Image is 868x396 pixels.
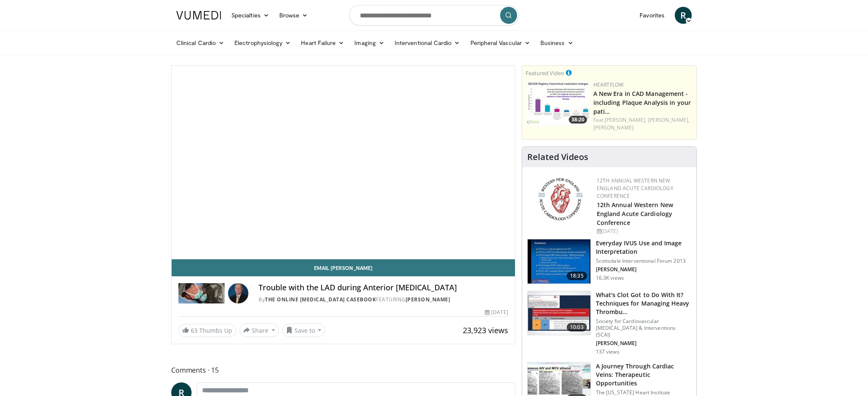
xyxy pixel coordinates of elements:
p: 137 views [596,348,620,355]
div: Feat. [593,116,693,132]
img: dTBemQywLidgNXR34xMDoxOjA4MTsiGN.150x105_q85_crop-smart_upscale.jpg [528,239,590,284]
img: 738d0e2d-290f-4d89-8861-908fb8b721dc.150x105_q85_crop-smart_upscale.jpg [526,81,589,126]
p: The [US_STATE] Heart Institute [596,389,691,396]
h4: Trouble with the LAD during Anterior [MEDICAL_DATA] [259,283,508,292]
a: Peripheral Vascular [465,34,535,51]
a: 63 Thumbs Up [178,324,236,337]
a: Interventional Cardio [389,34,465,51]
a: 10:03 What's Clot Got to Do With It? Techniques for Managing Heavy Thrombu… Society for Cardiovas... [527,291,691,355]
a: [PERSON_NAME] [593,124,634,131]
a: Heart Failure [296,34,349,51]
img: The Online Cardiac Catheterization Casebook [178,283,225,303]
a: 38:20 [526,81,589,126]
a: Heartflow [593,81,624,88]
a: [PERSON_NAME] [406,296,451,303]
small: Featured Video [526,69,564,77]
p: [PERSON_NAME] [596,266,691,273]
a: Imaging [349,34,389,51]
a: 12th Annual Western New England Acute Cardiology Conference [597,201,673,227]
input: Search topics, interventions [349,5,519,25]
span: 38:20 [569,116,587,124]
a: 18:35 Everyday IVUS Use and Image Interpretation Scottsdale Interventional Forum 2013 [PERSON_NAM... [527,239,691,284]
button: Save to [282,323,325,337]
a: Business [535,34,579,51]
a: Favorites [634,7,670,24]
p: [PERSON_NAME] [596,340,691,347]
a: Email [PERSON_NAME] [172,259,515,276]
p: 16.3K views [596,275,624,281]
a: Clinical Cardio [171,34,229,51]
a: The Online [MEDICAL_DATA] Casebook [265,296,376,303]
span: 63 [191,326,198,334]
h3: Everyday IVUS Use and Image Interpretation [596,239,691,256]
span: 23,923 views [463,325,508,335]
img: 0954f259-7907-4053-a817-32a96463ecc8.png.150x105_q85_autocrop_double_scale_upscale_version-0.2.png [537,177,584,222]
img: Avatar [228,283,248,303]
a: [PERSON_NAME], [605,116,646,124]
img: 9bafbb38-b40d-4e9d-b4cb-9682372bf72c.150x105_q85_crop-smart_upscale.jpg [528,291,590,335]
div: By FEATURING [259,296,508,303]
a: Specialties [226,7,274,24]
a: R [675,7,692,24]
a: 12th Annual Western New England Acute Cardiology Conference [597,177,673,199]
a: [PERSON_NAME], [648,116,690,124]
h3: What's Clot Got to Do With It? Techniques for Managing Heavy Thrombu… [596,291,691,316]
p: Scottsdale Interventional Forum 2013 [596,258,691,264]
span: 10:03 [567,323,587,331]
img: VuMedi Logo [176,11,221,20]
span: Comments 15 [171,365,515,376]
div: [DATE] [485,309,508,316]
a: Electrophysiology [229,34,296,51]
div: [DATE] [597,227,690,235]
button: Share [239,323,279,337]
a: Browse [274,7,313,24]
h4: Related Videos [527,152,588,162]
h3: A Journey Through Cardiac Veins: Therapeutic Opportunities [596,362,691,388]
span: 18:35 [567,272,587,280]
p: Society for Cardiovascular [MEDICAL_DATA] & Interventions (SCAI) [596,318,691,338]
video-js: Video Player [172,66,515,259]
a: A New Era in CAD Management - including Plaque Analysis in your pati… [593,90,691,115]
